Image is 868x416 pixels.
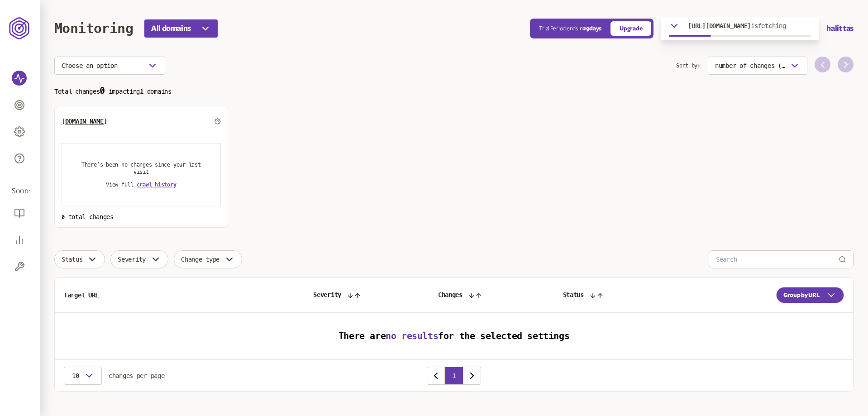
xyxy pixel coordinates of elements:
span: All domains [151,23,191,34]
button: crawl history [137,181,176,188]
span: 0 [100,85,105,96]
th: Severity [304,278,429,313]
span: 0 [62,214,65,220]
button: halit tas [826,23,854,34]
button: 1 [445,367,463,385]
span: no results [386,330,438,341]
div: View full [106,181,176,188]
button: Group by URL [776,287,844,303]
th: Changes [429,278,554,313]
span: 1 [140,88,143,95]
span: Soon: [12,186,28,196]
span: Severity [118,256,146,263]
button: Choose an option [54,57,165,75]
span: crawl history [137,182,176,188]
span: Status [62,256,82,263]
p: There’s been no changes since your last visit [73,161,210,176]
span: 10 [71,372,80,379]
button: All domains [144,19,218,38]
span: [URL][DOMAIN_NAME] [688,22,751,29]
span: number of changes (high-low) [715,62,786,69]
h3: There are for the selected settings [55,331,853,341]
span: Choose an option [62,62,118,69]
h1: Monitoring [54,20,133,36]
th: Status [554,278,700,313]
p: Trial Period ends in [539,25,601,32]
p: is fetching [688,22,786,29]
button: Severity [110,250,168,268]
button: Status [54,250,105,268]
span: Change type [181,256,219,263]
span: 29 days [583,25,601,32]
button: [DOMAIN_NAME] [62,118,107,125]
th: Target URL [55,278,304,313]
span: Sort by: [676,57,701,75]
a: Upgrade [610,21,651,36]
button: Change type [174,250,242,268]
span: changes per page [109,372,165,379]
p: total changes [62,213,221,220]
button: 10 [64,367,102,385]
span: Group by URL [783,292,820,299]
p: Total changes impacting domains [54,86,854,96]
button: [URL][DOMAIN_NAME]isfetching [661,17,819,40]
input: Search [716,251,839,268]
button: number of changes (high-low) [708,57,807,75]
